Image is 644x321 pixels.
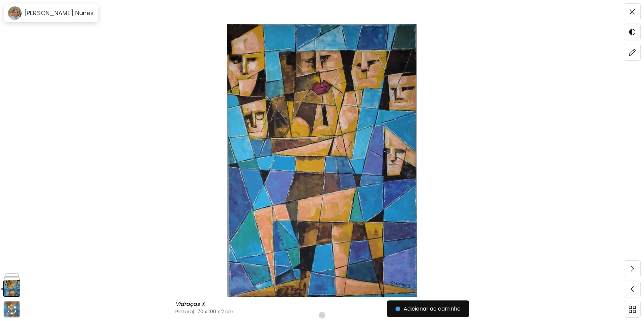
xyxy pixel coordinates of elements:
h4: Pintura | 70 x 100 x 2 cm [175,308,405,315]
button: Adicionar ao carrinho [387,300,469,317]
h6: Vidraças X [175,301,207,308]
h6: [PERSON_NAME] Nunes [24,9,94,17]
div: animation [6,304,17,315]
span: Adicionar ao carrinho [396,305,461,313]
